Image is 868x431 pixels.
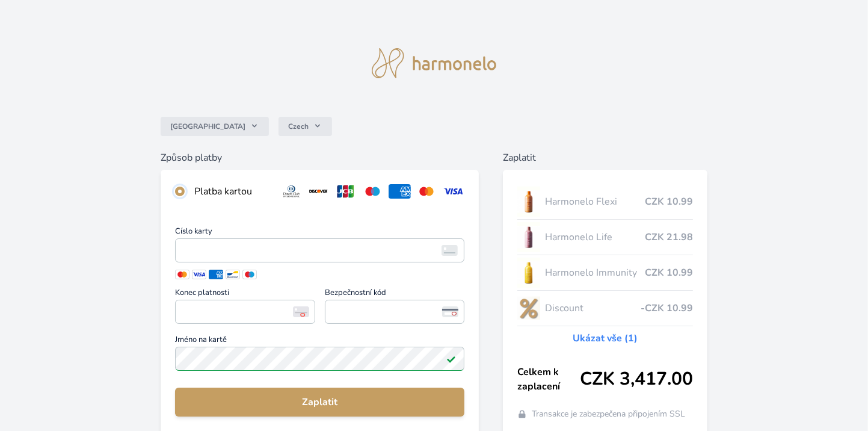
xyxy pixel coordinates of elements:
[161,117,269,136] button: [GEOGRAPHIC_DATA]
[573,331,638,346] a: Ukázat vše (1)
[545,301,641,315] span: Discount
[517,187,540,217] img: CLEAN_FLEXI_se_stinem_x-hi_(1)-lo.jpg
[293,306,309,317] img: Konec platnosti
[446,354,456,364] img: Platné pole
[175,289,315,300] span: Konec platnosti
[517,365,579,394] span: Celkem k zaplacení
[175,336,464,347] span: Jméno na kartě
[645,230,693,244] span: CZK 21.98
[389,184,411,199] img: amex.svg
[330,303,460,320] iframe: Iframe pro bezpečnostní kód
[334,184,357,199] img: jcb.svg
[170,122,245,131] span: [GEOGRAPHIC_DATA]
[362,184,384,199] img: maestro.svg
[545,194,645,209] span: Harmonelo Flexi
[416,184,438,199] img: mc.svg
[175,388,464,417] button: Zaplatit
[180,303,310,320] iframe: Iframe pro datum vypršení platnosti
[532,408,685,420] span: Transakce je zabezpečena připojením SSL
[517,222,540,252] img: CLEAN_LIFE_se_stinem_x-lo.jpg
[545,265,645,280] span: Harmonelo Immunity
[517,258,540,288] img: IMMUNITY_se_stinem_x-lo.jpg
[641,301,693,315] span: -CZK 10.99
[372,48,497,78] img: logo.svg
[185,395,455,409] span: Zaplatit
[517,293,540,323] img: discount-lo.png
[545,230,645,244] span: Harmonelo Life
[180,242,459,259] iframe: Iframe pro číslo karty
[175,347,464,371] input: Jméno na kartěPlatné pole
[442,184,464,199] img: visa.svg
[175,228,464,238] span: Číslo karty
[580,368,693,390] span: CZK 3,417.00
[503,150,707,165] h6: Zaplatit
[280,184,303,199] img: diners.svg
[279,117,332,136] button: Czech
[194,184,271,199] div: Platba kartou
[645,194,693,209] span: CZK 10.99
[442,245,458,256] img: card
[161,150,479,165] h6: Způsob platby
[325,289,465,300] span: Bezpečnostní kód
[645,265,693,280] span: CZK 10.99
[288,122,309,131] span: Czech
[307,184,330,199] img: discover.svg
